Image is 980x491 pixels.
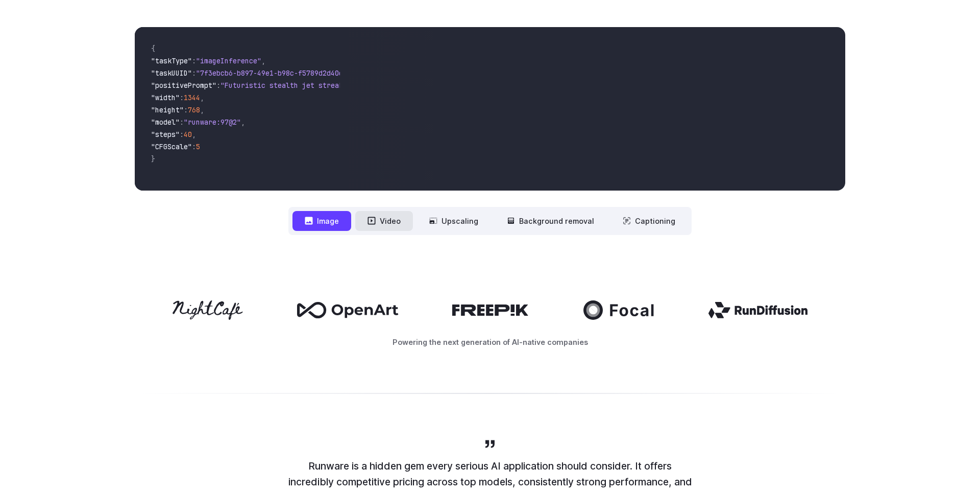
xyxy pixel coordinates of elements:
span: "Futuristic stealth jet streaking through a neon-lit cityscape with glowing purple exhaust" [220,81,592,90]
span: "height" [151,105,184,114]
span: "width" [151,93,180,102]
span: 1344 [184,93,200,102]
span: "taskType" [151,56,192,65]
span: } [151,154,155,163]
span: : [180,93,184,102]
span: "runware:97@2" [184,118,241,127]
span: 40 [184,130,192,139]
span: , [200,105,204,114]
span: , [192,130,196,139]
span: , [200,93,204,102]
span: : [216,81,220,90]
span: "CFGScale" [151,142,192,151]
button: Video [355,211,413,231]
span: : [180,130,184,139]
span: 5 [196,142,200,151]
span: : [180,118,184,127]
span: "7f3ebcb6-b897-49e1-b98c-f5789d2d40d7" [196,68,351,78]
span: , [261,56,265,65]
button: Captioning [610,211,688,231]
span: { [151,44,155,53]
span: : [184,105,188,114]
span: 768 [188,105,200,114]
button: Upscaling [417,211,491,231]
button: Image [292,211,351,231]
button: Background removal [495,211,606,231]
span: , [241,118,245,127]
span: : [192,68,196,78]
span: : [192,56,196,65]
span: "steps" [151,130,180,139]
span: "taskUUID" [151,68,192,78]
span: : [192,142,196,151]
span: "model" [151,118,180,127]
span: "positivePrompt" [151,81,216,90]
p: Powering the next generation of AI-native companies [135,336,845,348]
span: "imageInference" [196,56,261,65]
